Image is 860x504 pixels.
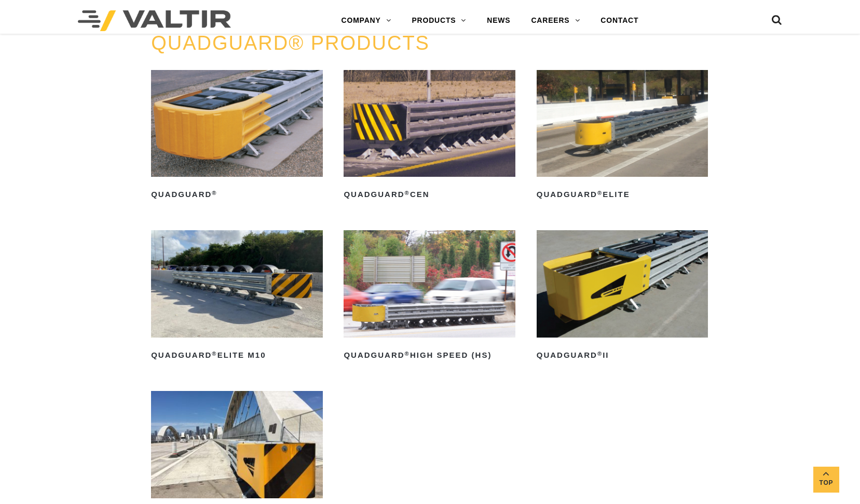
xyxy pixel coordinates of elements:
a: QuadGuard® [151,70,322,203]
h2: QuadGuard Elite [537,186,708,203]
a: CAREERS [521,10,590,31]
span: Top [813,477,839,489]
a: NEWS [476,10,521,31]
a: QuadGuard®High Speed (HS) [344,230,515,363]
a: QUADGUARD® PRODUCTS [151,32,430,54]
a: Top [813,467,839,493]
img: Valtir [78,10,231,31]
h2: QuadGuard Elite M10 [151,347,322,363]
h2: QuadGuard High Speed (HS) [344,347,515,363]
sup: ® [212,351,217,357]
a: COMPANY [331,10,402,31]
sup: ® [597,351,603,357]
a: QuadGuard®Elite [537,70,708,203]
sup: ® [405,190,410,196]
h2: QuadGuard II [537,347,708,363]
a: PRODUCTS [401,10,476,31]
a: QuadGuard®Elite M10 [151,230,322,363]
h2: QuadGuard CEN [344,186,515,203]
h2: QuadGuard [151,186,322,203]
a: QuadGuard®CEN [344,70,515,203]
a: CONTACT [590,10,649,31]
sup: ® [212,190,217,196]
sup: ® [405,351,410,357]
sup: ® [597,190,603,196]
a: QuadGuard®II [537,230,708,363]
